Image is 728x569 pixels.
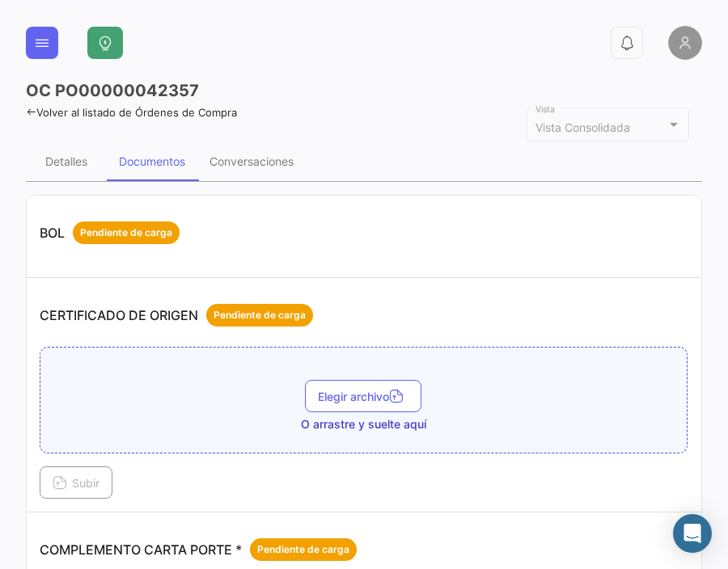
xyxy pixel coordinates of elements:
a: Volver al listado de Órdenes de Compra [26,106,237,119]
span: Subir [53,476,99,490]
img: placeholder-user.png [668,26,702,60]
span: Pendiente de carga [214,308,306,322]
span: Pendiente de carga [80,225,172,240]
div: Detalles [45,154,87,168]
div: Conversaciones [210,154,294,168]
h3: OC PO00000042357 [26,79,199,102]
mat-select-trigger: Vista Consolidada [535,120,630,134]
div: Documentos [119,154,185,168]
span: Pendiente de carga [257,542,349,557]
span: Elegir archivo [318,390,408,403]
button: Subir [40,466,112,499]
button: Elegir archivo [305,380,421,412]
span: O arrastre y suelte aquí [301,416,426,432]
p: COMPLEMENTO CARTA PORTE * [40,538,357,561]
p: BOL [40,221,180,244]
div: Abrir Intercom Messenger [673,514,712,553]
p: CERTIFICADO DE ORIGEN [40,304,313,327]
